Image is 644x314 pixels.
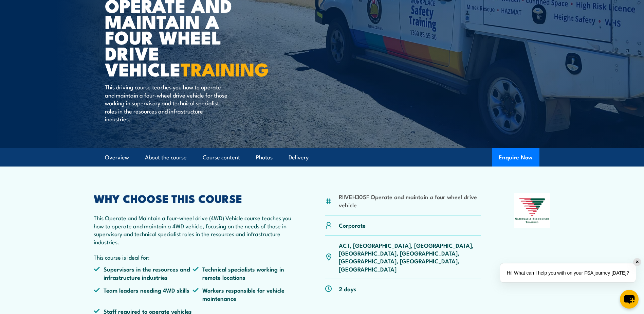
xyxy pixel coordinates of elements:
[105,83,229,123] p: This driving course teaches you how to operate and maintain a four-wheel drive vehicle for those ...
[633,258,641,266] div: ✕
[192,265,292,281] li: Technical specialists working in remote locations
[181,54,269,83] strong: TRAINING
[94,286,193,302] li: Team leaders needing 4WD skills
[339,285,356,293] p: 2 days
[192,286,292,302] li: Workers responsible for vehicle maintenance
[203,149,240,167] a: Course content
[145,149,187,167] a: About the course
[94,253,292,261] p: This course is ideal for:
[256,149,273,167] a: Photos
[289,149,309,167] a: Delivery
[492,148,539,167] button: Enquire Now
[94,214,292,246] p: This Operate and Maintain a four-wheel drive (4WD) Vehicle course teaches you how to operate and ...
[105,149,129,167] a: Overview
[94,265,193,281] li: Supervisors in the resources and infrastructure industries
[500,263,636,282] div: Hi! What can I help you with on your FSA journey [DATE]?
[514,193,551,228] img: Nationally Recognised Training logo.
[339,241,481,273] p: ACT, [GEOGRAPHIC_DATA], [GEOGRAPHIC_DATA], [GEOGRAPHIC_DATA], [GEOGRAPHIC_DATA], [GEOGRAPHIC_DATA...
[620,290,639,309] button: chat-button
[339,221,366,229] p: Corporate
[94,193,292,203] h2: WHY CHOOSE THIS COURSE
[339,193,481,209] li: RIIVEH305F Operate and maintain a four wheel drive vehicle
